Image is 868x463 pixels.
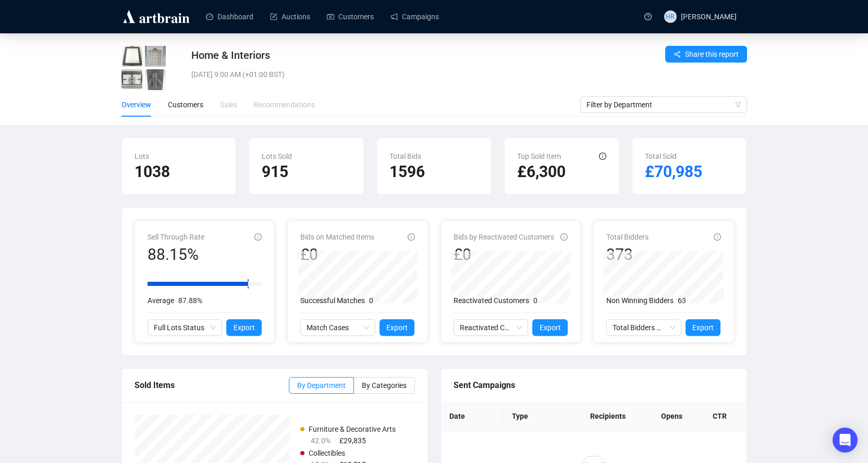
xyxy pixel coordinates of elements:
img: 4_1.jpg [145,69,166,90]
span: 0 [369,296,373,305]
th: Type [504,402,582,431]
span: info-circle [599,153,606,160]
div: Sales [220,99,237,110]
span: Collectibles [309,449,345,457]
button: Export [686,319,721,336]
div: Sent Campaigns [454,379,734,392]
h2: 915 [262,162,351,182]
span: 0 [533,296,537,305]
span: Reactivated Customers [454,296,529,305]
button: Share this report [665,46,747,62]
span: info-circle [254,233,262,241]
h2: £6,300 [517,162,606,182]
div: Overview [121,99,151,110]
div: Open Intercom Messenger [833,428,858,453]
span: Match Cases [307,320,369,335]
div: Sold Items [135,379,289,392]
th: Opens [653,402,704,431]
span: 42.0% [311,436,331,445]
span: By Categories [362,381,407,390]
span: Lots [135,152,149,160]
th: Date [441,402,504,431]
th: Recipients [582,402,653,431]
span: info-circle [714,233,721,241]
span: Export [540,322,561,333]
span: Top Sold Item [517,152,561,160]
span: Share this report [685,48,739,60]
span: Sell Through Rate [148,233,204,241]
span: Total Bidders Activity [613,320,675,335]
img: 1_1.jpg [121,46,142,67]
button: Export [226,319,262,336]
button: Export [532,319,568,336]
span: Full Lots Status [154,320,216,335]
span: Lots Sold [262,152,292,160]
button: Export [380,319,415,336]
span: Total Bidders [606,233,649,241]
span: Total Sold [645,152,677,160]
div: 88.15% [148,245,204,265]
div: 373 [606,245,649,265]
div: [DATE] 9:00 AM (+01:00 BST) [191,69,575,80]
span: 87.88% [178,296,202,305]
span: share-alt [674,51,681,58]
span: info-circle [560,233,568,241]
span: 63 [678,296,686,305]
span: [PERSON_NAME] [681,12,737,21]
img: 3_1.jpg [121,69,142,90]
span: HR [666,11,675,22]
span: £29,835 [339,436,366,445]
div: Customers [168,99,203,110]
span: Export [692,322,714,333]
span: info-circle [408,233,415,241]
span: By Department [297,381,346,390]
div: Recommendations [254,99,315,110]
img: logo [121,8,191,25]
a: Dashboard [206,3,253,30]
span: Filter by Department [586,97,741,112]
div: £0 [300,245,374,265]
span: Successful Matches [300,296,365,305]
span: Non Winning Bidders [606,296,674,305]
h2: 1038 [135,162,224,182]
img: 2_1.jpg [145,46,166,67]
span: Total Bids [389,152,421,160]
div: Home & Interiors [191,48,575,62]
span: question-circle [644,13,652,20]
span: Furniture & Decorative Arts [309,425,396,433]
a: Campaigns [390,3,439,30]
th: CTR [704,402,746,431]
span: Export [234,322,255,333]
h2: 1596 [389,162,479,182]
h2: £70,985 [645,162,734,182]
div: £0 [454,245,554,265]
span: Export [386,322,408,333]
span: Average [148,296,174,305]
a: Auctions [270,3,310,30]
span: Bids by Reactivated Customers [454,233,554,241]
a: Customers [327,3,374,30]
span: Bids on Matched Items [300,233,374,241]
span: Reactivated Customers Activity [460,320,522,335]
